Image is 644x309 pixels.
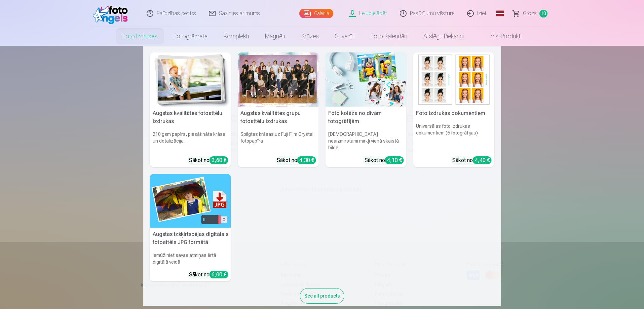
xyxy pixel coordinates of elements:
img: Augstas kvalitātes fotoattēlu izdrukas [150,52,231,107]
img: /fa1 [93,3,131,24]
div: Sākot no [365,156,404,164]
div: 3,60 € [210,156,228,164]
div: Sākot no [277,156,316,164]
div: Sākot no [452,156,492,164]
img: Augstas izšķirtspējas digitālais fotoattēls JPG formātā [150,174,231,228]
h5: Foto kolāža no divām fotogrāfijām [326,107,407,128]
h5: Augstas kvalitātes grupu fotoattēlu izdrukas [238,107,319,128]
a: Atslēgu piekariņi [415,27,472,46]
img: Foto izdrukas dokumentiem [413,52,494,107]
a: See all products [300,292,344,299]
a: Suvenīri [327,27,363,46]
h6: [DEMOGRAPHIC_DATA] neaizmirstami mirkļi vienā skaistā bildē [326,128,407,154]
a: Krūzes [293,27,327,46]
a: Foto kalendāri [363,27,415,46]
h6: Spilgtas krāsas uz Fuji Film Crystal fotopapīra [238,128,319,154]
div: 4,10 € [385,156,404,164]
div: 4,30 € [297,156,316,164]
div: Sākot no [189,156,228,164]
a: Foto izdrukas [114,27,165,46]
h5: Augstas izšķirtspējas digitālais fotoattēls JPG formātā [150,228,231,249]
a: Fotogrāmata [165,27,216,46]
a: Foto izdrukas dokumentiemFoto izdrukas dokumentiemUniversālas foto izdrukas dokumentiem (6 fotogr... [413,52,494,167]
h6: 210 gsm papīrs, piesātināta krāsa un detalizācija [150,128,231,154]
a: Augstas kvalitātes grupu fotoattēlu izdrukasSpilgtas krāsas uz Fuji Film Crystal fotopapīraSākot ... [238,52,319,167]
h5: Augstas kvalitātes fotoattēlu izdrukas [150,107,231,128]
a: Galerija [299,9,333,18]
img: Foto kolāža no divām fotogrāfijām [326,52,407,107]
div: 4,40 € [473,156,492,164]
div: Sākot no [189,271,228,279]
div: See all products [300,288,344,304]
h6: Iemūžiniet savas atmiņas ērtā digitālā veidā [150,249,231,268]
a: Foto kolāža no divām fotogrāfijāmFoto kolāža no divām fotogrāfijām[DEMOGRAPHIC_DATA] neaizmirstam... [326,52,407,167]
span: Grozs [523,9,537,17]
h6: Universālas foto izdrukas dokumentiem (6 fotogrāfijas) [413,120,494,154]
a: Magnēti [257,27,293,46]
a: Augstas izšķirtspējas digitālais fotoattēls JPG formātāAugstas izšķirtspējas digitālais fotoattēl... [150,174,231,282]
a: Visi produkti [472,27,530,46]
div: 6,00 € [210,271,228,278]
h5: Foto izdrukas dokumentiem [413,107,494,120]
a: Komplekti [216,27,257,46]
span: 10 [539,10,547,17]
a: Augstas kvalitātes fotoattēlu izdrukasAugstas kvalitātes fotoattēlu izdrukas210 gsm papīrs, piesā... [150,52,231,167]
